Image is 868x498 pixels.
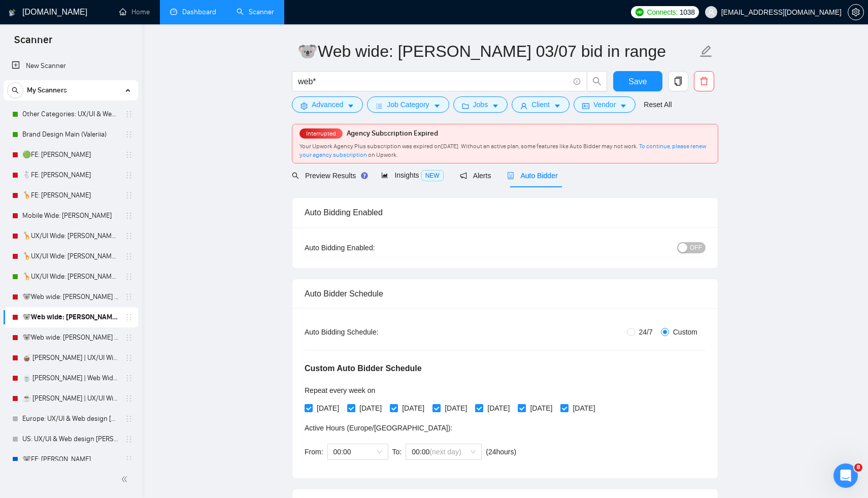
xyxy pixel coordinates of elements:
span: 00:00 [412,444,476,459]
span: idcard [582,102,589,110]
button: copy [668,71,688,91]
span: Auto Bidder [507,172,557,180]
button: idcardVendorcaret-down [574,96,636,113]
span: holder [125,435,133,443]
span: My Scanners [27,80,67,101]
button: settingAdvancedcaret-down [292,96,363,113]
a: 🐨Web wide: [PERSON_NAME] 03/07 humor trigger [22,327,119,348]
div: ось наприклад цей сканера [51,92,187,103]
span: holder [125,293,133,301]
span: caret-down [620,102,627,110]
span: [DATE] [398,403,428,414]
span: holder [125,455,133,463]
span: Client [531,99,550,110]
a: Other Categories: UX/UI & Web design [PERSON_NAME] [22,104,119,124]
span: caret-down [433,102,441,110]
button: go back [7,4,26,23]
span: Alerts [460,172,491,180]
button: setting [848,4,864,20]
span: 00:00 [333,444,382,459]
a: Brand Design Main (Valeriia) [22,124,119,145]
span: NEW [421,170,444,181]
span: [DATE] [483,403,514,414]
button: Start recording [64,324,73,333]
span: Custom [669,326,702,338]
span: search [587,77,607,86]
a: 🐨Web wide: [PERSON_NAME] 03/07 bid in range [22,307,119,327]
span: holder [125,191,133,200]
span: holder [125,171,133,179]
span: setting [301,102,308,110]
span: search [292,172,299,179]
span: From: [305,448,323,456]
span: ( 24 hours) [486,448,516,456]
code: The selected contractor profile has no compressed profile, please select another profile or try a... [16,246,157,295]
a: 🟢FE: [PERSON_NAME] [22,145,119,165]
iframe: To enrich screen reader interactions, please activate Accessibility in Grammarly extension settings [833,463,858,488]
span: [DATE] [569,403,599,414]
a: dashboardDashboard [170,8,216,16]
span: user [708,9,715,16]
span: search [8,87,23,94]
span: robot [507,172,514,179]
input: Search Freelance Jobs... [298,75,569,88]
div: Підписка та аккаунт наразі працюють - вже навіть є перші відправки: [16,162,158,192]
span: folder [462,102,469,110]
span: Vendor [593,99,616,110]
span: 24/7 [635,326,657,338]
div: Auto Bidding Schedule: [305,326,438,338]
div: На перші 2 джоби були фейли, так як після доєднання до нової команди не всі профілі встигли онови... [16,216,158,425]
button: search [7,82,23,98]
span: holder [125,252,133,260]
span: holder [125,151,133,159]
span: Active Hours ( Europe/[GEOGRAPHIC_DATA] ): [305,424,452,432]
div: з нього сьогодні не було сповіщень [45,110,195,132]
span: Repeat every week on [305,386,375,394]
div: Dima каже… [8,156,195,454]
div: maksym.sokol@arounda.agency каже… [8,110,195,140]
a: Mobile Wide: [PERSON_NAME] [22,206,119,226]
span: Preview Results [292,172,365,180]
div: Tooltip anchor [360,171,369,180]
span: 1038 [680,7,695,18]
span: holder [125,232,133,240]
span: holder [125,110,133,118]
div: з нього сьогодні не було сповіщень [53,116,187,126]
button: Save [613,71,662,91]
span: OFF [690,242,702,253]
h1: Dima [49,5,70,13]
span: Connects: [647,7,677,18]
div: Підписка та аккаунт наразі працюють - вже навіть є перші відправки:На перші 2 джоби були фейли, т... [8,156,166,431]
span: holder [125,130,133,139]
span: area-chart [381,172,388,179]
span: edit [699,45,713,58]
a: 🧉 [PERSON_NAME] | UX/UI Wide: 31/07 - Bid in Range [22,348,119,368]
input: Scanner name... [297,39,697,64]
span: 8 [854,463,862,472]
button: Надіслати повідомлення… [174,320,190,337]
span: notification [460,172,467,179]
a: 🐇FE: [PERSON_NAME] [22,165,119,185]
a: 🍵 [PERSON_NAME] | Web Wide: 23/07 - Bid in Range [22,368,119,388]
a: setting [848,8,864,16]
div: Auto Bidder Schedule [305,279,706,308]
button: delete [694,71,714,91]
a: ☕ [PERSON_NAME] | UX/UI Wide: 29/07 - Bid in Range [22,388,119,409]
a: 🦒UX/UI Wide: [PERSON_NAME] 03/07 quest [22,267,119,287]
a: 🐨FE: [PERSON_NAME] [22,449,119,470]
button: folderJobscaret-down [453,96,508,113]
p: У мережі останні 15 хв [49,13,129,23]
button: вибір GIF-файлів [32,324,40,333]
img: upwork-logo.png [636,8,644,16]
span: Save [628,75,647,88]
span: Your Upwork Agency Plus subscription was expired on [DATE] . Without an active plan, some feature... [299,143,706,158]
button: Завантажити вкладений файл [48,324,56,333]
a: Reset All [644,99,672,110]
span: copy [669,77,688,86]
span: caret-down [492,102,499,110]
div: Закрити [178,4,196,22]
span: Advanced [312,99,343,110]
button: Вибір емодзі [16,324,24,333]
span: [DATE] [526,403,556,414]
span: Agency Subscription Expired [347,129,438,138]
